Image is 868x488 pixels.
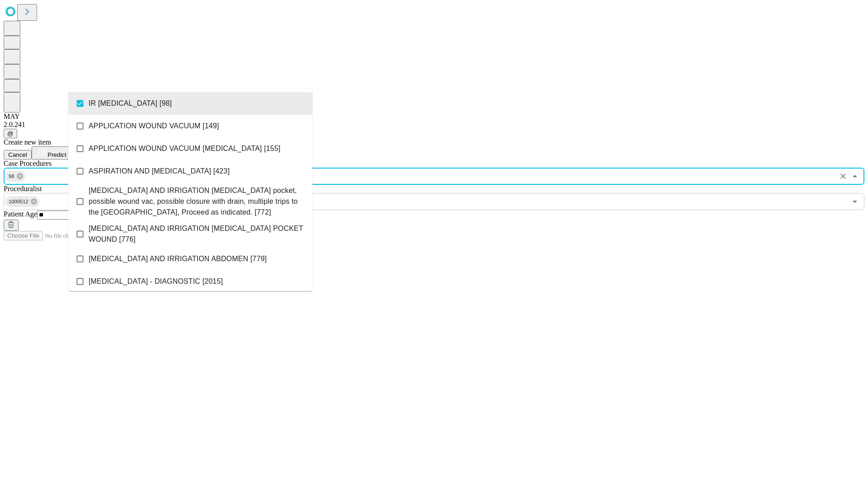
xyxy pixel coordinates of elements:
[89,185,305,218] span: [MEDICAL_DATA] AND IRRIGATION [MEDICAL_DATA] pocket, possible wound vac, possible closure with dr...
[849,195,861,208] button: Open
[4,150,32,160] button: Cancel
[5,171,18,182] span: 98
[89,276,223,287] span: [MEDICAL_DATA] - DIAGNOSTIC [2015]
[89,253,267,264] span: [MEDICAL_DATA] AND IRRIGATION ABDOMEN [779]
[5,171,25,182] div: 98
[4,113,864,121] div: MAY
[5,197,32,207] span: 1000512
[89,143,280,154] span: APPLICATION WOUND VACUUM [MEDICAL_DATA] [155]
[4,129,17,138] button: @
[849,170,861,183] button: Close
[4,121,864,129] div: 2.0.241
[837,170,849,183] button: Clear
[89,98,172,109] span: IR [MEDICAL_DATA] [98]
[4,185,42,192] span: Proceduralist
[32,146,73,160] button: Predict
[5,196,39,207] div: 1000512
[47,151,66,158] span: Predict
[4,138,51,146] span: Create new item
[4,160,52,167] span: Scheduled Procedure
[89,121,219,131] span: APPLICATION WOUND VACUUM [149]
[89,223,305,245] span: [MEDICAL_DATA] AND IRRIGATION [MEDICAL_DATA] POCKET WOUND [776]
[7,130,14,137] span: @
[8,151,27,158] span: Cancel
[89,166,230,177] span: ASPIRATION AND [MEDICAL_DATA] [423]
[4,210,37,218] span: Patient Age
